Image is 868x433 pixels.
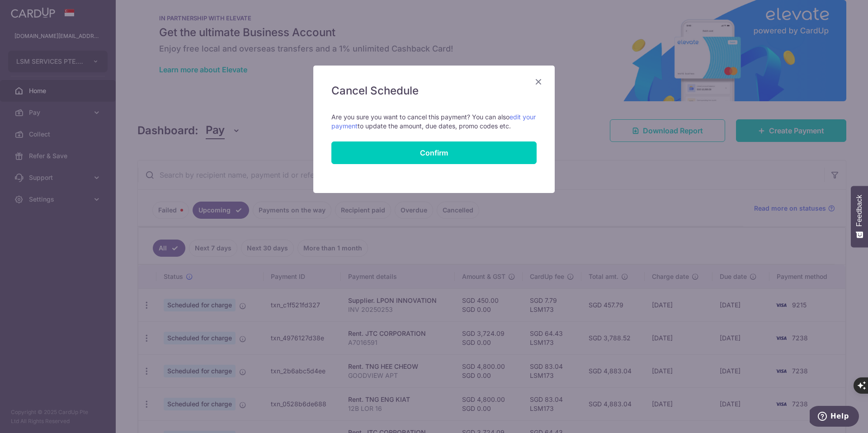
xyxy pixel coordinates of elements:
[533,76,544,87] button: Close
[855,195,863,226] span: Feedback
[810,406,859,428] iframe: Opens a widget where you can find more information
[331,141,537,164] button: Confirm
[331,84,537,98] h5: Cancel Schedule
[851,186,868,247] button: Feedback - Show survey
[331,113,537,131] p: Are you sure you want to cancel this payment? You can also to update the amount, due dates, promo...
